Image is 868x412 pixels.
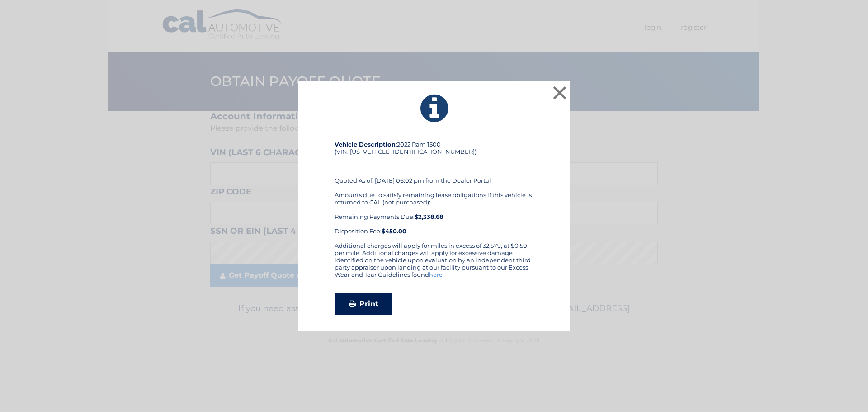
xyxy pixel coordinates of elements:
[335,242,533,285] div: Additional charges will apply for miles in excess of 32,579, at $0.50 per mile. Additional charge...
[335,141,397,148] strong: Vehicle Description:
[429,271,443,278] a: here
[382,227,406,235] strong: $450.00
[335,141,533,242] div: 2022 Ram 1500 (VIN: [US_VEHICLE_IDENTIFICATION_NUMBER]) Quoted As of: [DATE] 06:02 pm from the De...
[335,191,533,235] div: Amounts due to satisfy remaining lease obligations if this vehicle is returned to CAL (not purcha...
[415,213,443,220] b: $2,338.68
[335,293,392,315] a: Print
[551,84,569,102] button: ×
